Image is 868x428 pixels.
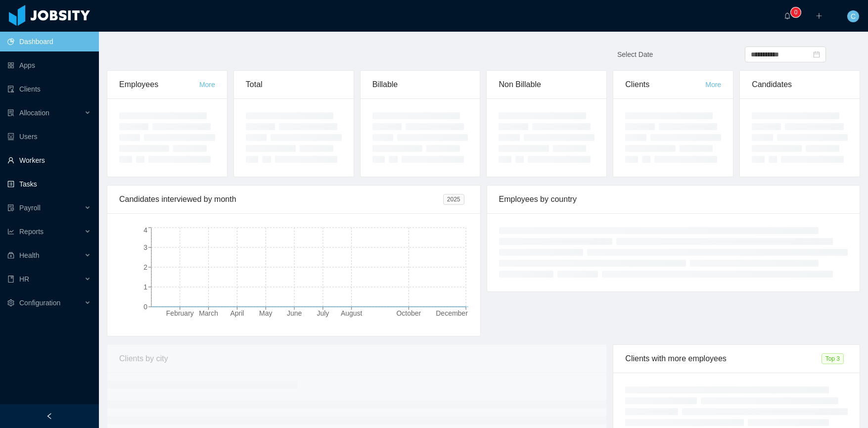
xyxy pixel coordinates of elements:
[822,353,844,364] span: Top 3
[143,283,147,291] tspan: 1
[19,275,29,283] span: HR
[19,204,41,212] span: Payroll
[784,12,791,19] i: icon: bell
[7,79,91,99] a: icon: auditClients
[287,309,302,317] tspan: June
[166,309,194,317] tspan: February
[813,51,820,58] i: icon: calendar
[199,309,218,317] tspan: March
[7,127,91,146] a: icon: robotUsers
[7,174,91,194] a: icon: profileTasks
[143,226,147,234] tspan: 4
[705,81,721,89] a: More
[143,263,147,271] tspan: 2
[143,243,147,251] tspan: 3
[617,50,653,58] span: Select Date
[119,71,199,98] div: Employees
[7,276,14,283] i: icon: book
[7,150,91,170] a: icon: userWorkers
[19,299,60,307] span: Configuration
[7,204,14,211] i: icon: file-protect
[341,309,363,317] tspan: August
[7,32,91,51] a: icon: pie-chartDashboard
[7,299,14,306] i: icon: setting
[396,309,421,317] tspan: October
[752,71,848,98] div: Candidates
[791,7,801,17] sup: 0
[19,228,44,236] span: Reports
[625,345,821,373] div: Clients with more employees
[443,194,464,205] span: 2025
[246,71,342,98] div: Total
[143,303,147,311] tspan: 0
[372,71,468,98] div: Billable
[259,309,272,317] tspan: May
[19,109,49,117] span: Allocation
[625,71,705,98] div: Clients
[499,186,848,213] div: Employees by country
[119,186,443,213] div: Candidates interviewed by month
[7,109,14,116] i: icon: solution
[7,55,91,75] a: icon: appstoreApps
[7,252,14,259] i: icon: medicine-box
[19,251,39,259] span: Health
[317,309,329,317] tspan: July
[499,71,594,98] div: Non Billable
[436,309,468,317] tspan: December
[199,81,215,89] a: More
[230,309,244,317] tspan: April
[7,228,14,235] i: icon: line-chart
[816,12,822,19] i: icon: plus
[851,10,856,22] span: C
